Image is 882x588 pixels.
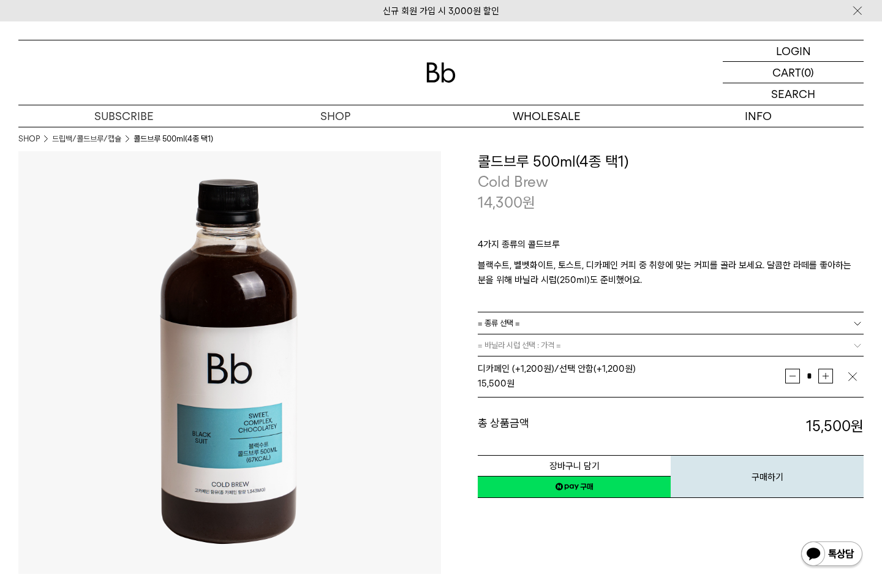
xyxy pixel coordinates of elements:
[18,151,441,574] img: 콜드브루 500ml(4종 택1)
[818,369,833,383] button: 증가
[134,133,213,145] li: 콜드브루 500ml(4종 택1)
[478,376,785,391] div: 원
[18,133,40,145] a: SHOP
[478,416,671,437] dt: 총 상품금액
[478,334,561,356] span: = 바닐라 시럽 선택 : 가격 =
[772,62,801,83] p: CART
[478,258,864,287] p: 블랙수트, 벨벳화이트, 토스트, 디카페인 커피 중 취향에 맞는 커피를 골라 보세요. 달콤한 라떼를 좋아하는 분을 위해 바닐라 시럽(250ml)도 준비했어요.
[771,83,815,105] p: SEARCH
[478,151,864,172] h3: 콜드브루 500ml(4종 택1)
[806,417,864,435] strong: 15,500
[478,363,636,374] span: 디카페인 (+1,200원)/선택 안함 (+1,200원)
[478,237,864,258] p: 4가지 종류의 콜드브루
[478,192,535,213] p: 14,300
[801,62,814,83] p: (0)
[230,105,441,127] a: SHOP
[671,455,864,498] button: 구매하기
[522,194,535,211] span: 원
[441,105,652,127] p: WHOLESALE
[478,476,671,498] a: 새창
[652,105,864,127] p: INFO
[478,312,520,334] span: = 종류 선택 =
[785,369,800,383] button: 감소
[18,105,230,127] a: SUBSCRIBE
[800,540,864,570] img: 카카오톡 채널 1:1 채팅 버튼
[851,417,864,435] b: 원
[426,62,456,83] img: 로고
[776,40,811,61] p: LOGIN
[52,133,121,145] a: 드립백/콜드브루/캡슐
[478,171,864,192] p: Cold Brew
[723,40,864,62] a: LOGIN
[723,62,864,83] a: CART (0)
[478,455,671,477] button: 장바구니 담기
[478,378,507,389] strong: 15,500
[383,6,499,17] a: 신규 회원 가입 시 3,000원 할인
[846,371,859,383] img: 삭제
